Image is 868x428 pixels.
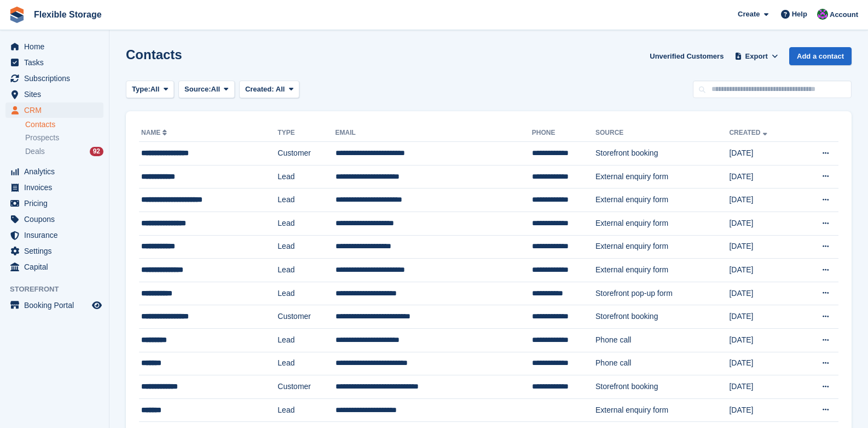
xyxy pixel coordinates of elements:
[24,243,90,259] span: Settings
[595,212,729,235] td: External enquiry form
[277,165,335,189] td: Lead
[729,235,798,259] td: [DATE]
[24,164,90,179] span: Analytics
[24,102,90,118] span: CRM
[5,71,103,86] a: menu
[25,132,103,144] a: Prospects
[729,165,798,189] td: [DATE]
[24,227,90,243] span: Insurance
[5,259,103,275] a: menu
[595,235,729,259] td: External enquiry form
[24,212,90,227] span: Coupons
[151,84,160,95] span: All
[10,284,109,295] span: Storefront
[141,129,169,136] a: Name
[789,47,852,65] a: Add a contact
[830,9,858,20] span: Account
[595,282,729,305] td: Storefront pop-up form
[5,87,103,102] a: menu
[25,119,103,130] a: Contacts
[5,164,103,179] a: menu
[178,81,235,99] button: Source: All
[24,71,90,86] span: Subscriptions
[239,81,299,99] button: Created: All
[5,102,103,118] a: menu
[729,328,798,352] td: [DATE]
[277,282,335,305] td: Lead
[745,51,768,62] span: Export
[729,375,798,399] td: [DATE]
[24,259,90,275] span: Capital
[5,196,103,211] a: menu
[595,375,729,399] td: Storefront booking
[25,146,103,157] a: Deals 92
[732,47,780,65] button: Export
[792,9,807,20] span: Help
[817,9,828,20] img: Daniel Douglas
[595,124,729,142] th: Source
[729,352,798,375] td: [DATE]
[277,124,335,142] th: Type
[24,39,90,54] span: Home
[126,81,174,99] button: Type: All
[729,189,798,212] td: [DATE]
[126,47,182,62] h1: Contacts
[729,282,798,305] td: [DATE]
[738,9,760,20] span: Create
[277,328,335,352] td: Lead
[132,84,151,95] span: Type:
[595,142,729,166] td: Storefront booking
[277,398,335,422] td: Lead
[277,375,335,399] td: Customer
[729,129,769,136] a: Created
[595,398,729,422] td: External enquiry form
[276,85,285,93] span: All
[24,55,90,70] span: Tasks
[9,7,25,23] img: stora-icon-8386f47178a22dfd0bd8f6a31ec36ba5ce8667c1dd55bd0f319d3a0aa187defe.svg
[5,243,103,259] a: menu
[729,212,798,235] td: [DATE]
[729,305,798,329] td: [DATE]
[595,189,729,212] td: External enquiry form
[532,124,595,142] th: Phone
[30,5,106,24] a: Flexible Storage
[90,147,103,156] div: 92
[729,398,798,422] td: [DATE]
[5,55,103,70] a: menu
[645,47,728,65] a: Unverified Customers
[24,298,90,313] span: Booking Portal
[24,180,90,195] span: Invoices
[277,142,335,166] td: Customer
[595,305,729,329] td: Storefront booking
[595,165,729,189] td: External enquiry form
[277,352,335,375] td: Lead
[277,189,335,212] td: Lead
[24,196,90,211] span: Pricing
[25,146,45,157] span: Deals
[5,298,103,313] a: menu
[211,84,221,95] span: All
[729,142,798,166] td: [DATE]
[25,133,59,143] span: Prospects
[5,39,103,54] a: menu
[595,328,729,352] td: Phone call
[729,259,798,282] td: [DATE]
[184,84,211,95] span: Source:
[245,85,274,93] span: Created:
[5,227,103,243] a: menu
[90,299,103,312] a: Preview store
[277,235,335,259] td: Lead
[5,212,103,227] a: menu
[277,305,335,329] td: Customer
[595,259,729,282] td: External enquiry form
[24,87,90,102] span: Sites
[5,180,103,195] a: menu
[335,124,532,142] th: Email
[595,352,729,375] td: Phone call
[277,212,335,235] td: Lead
[277,259,335,282] td: Lead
